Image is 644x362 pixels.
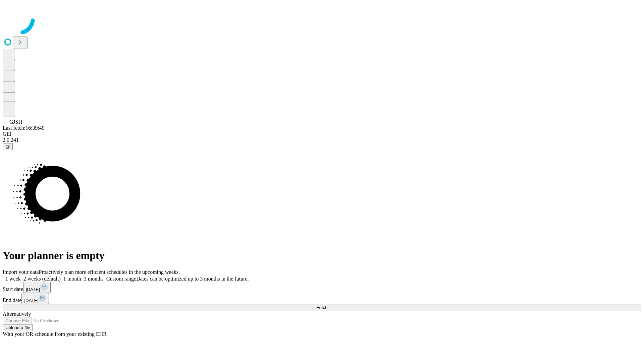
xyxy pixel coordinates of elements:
[63,276,81,282] span: 1 month
[106,276,136,282] span: Custom range
[3,311,31,317] span: Alternatively
[3,282,641,293] div: Start date
[3,304,641,311] button: Fetch
[26,287,40,292] span: [DATE]
[84,276,104,282] span: 3 months
[316,305,327,310] span: Fetch
[23,282,51,293] button: [DATE]
[23,276,61,282] span: 2 weeks (default)
[5,144,10,149] span: @
[21,293,49,304] button: [DATE]
[3,137,641,143] div: 2.0.241
[3,324,33,331] button: Upload a file
[9,119,22,125] span: GJSH
[136,276,249,282] span: Dates can be optimized up to 3 months in the future.
[3,143,13,150] button: @
[3,293,641,304] div: End date
[3,125,45,131] span: Last fetch: 16:39:49
[3,131,641,137] div: GEI
[39,269,180,275] span: Proactively plan more efficient schedules in the upcoming weeks.
[3,269,39,275] span: Import your data
[24,298,38,303] span: [DATE]
[3,249,641,262] h1: Your planner is empty
[3,331,107,337] span: With your OR schedule from your existing EHR
[5,276,21,282] span: 1 week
